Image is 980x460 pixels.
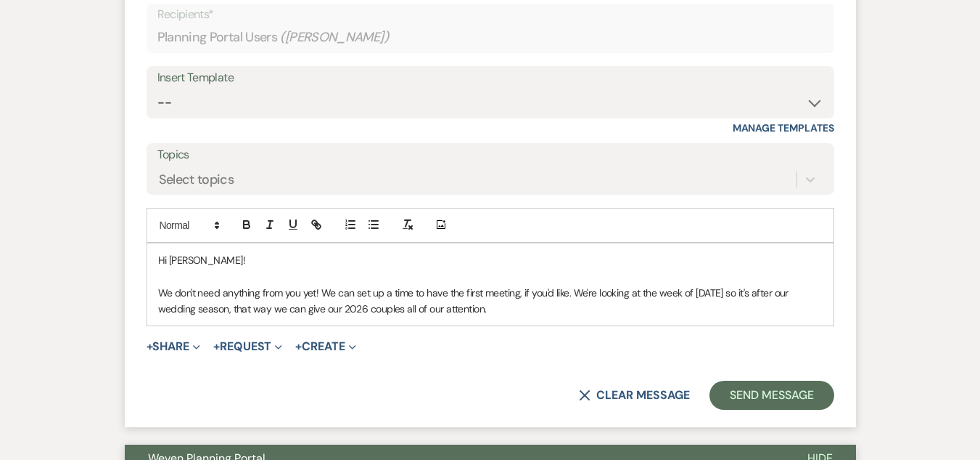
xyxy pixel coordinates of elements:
span: + [147,341,153,352]
span: + [295,341,302,352]
span: + [213,341,220,352]
a: Manage Templates [733,121,834,134]
p: Recipients* [157,5,823,24]
button: Share [147,341,201,352]
p: We don't need anything from you yet! We can set up a time to have the first meeting, if you'd lik... [158,285,823,318]
div: Planning Portal Users [157,23,823,52]
button: Request [213,341,282,352]
button: Clear message [579,390,689,401]
div: Insert Template [157,68,823,89]
label: Topics [157,145,823,166]
p: Hi [PERSON_NAME]! [158,252,823,268]
div: Select topics [159,169,234,189]
span: ( [PERSON_NAME] ) [280,28,389,47]
button: Send Message [709,381,833,410]
button: Create [295,341,355,352]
